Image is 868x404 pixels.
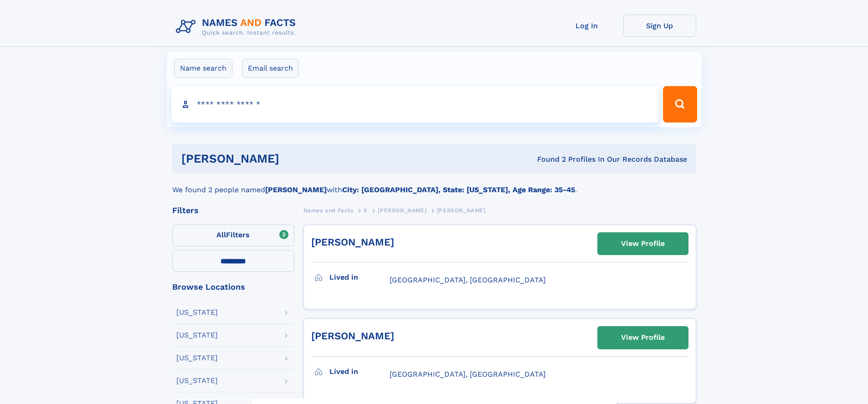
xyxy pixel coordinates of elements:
[378,205,426,216] a: [PERSON_NAME]
[364,205,368,216] a: S
[174,59,232,78] label: Name search
[172,206,294,215] div: Filters
[172,174,696,195] div: We found 2 people named with .
[437,207,486,214] span: [PERSON_NAME]
[408,154,687,164] div: Found 2 Profiles In Our Records Database
[216,230,226,239] span: All
[176,377,218,384] div: [US_STATE]
[390,370,546,378] span: [GEOGRAPHIC_DATA], [GEOGRAPHIC_DATA]
[329,270,390,285] h3: Lived in
[663,86,697,123] button: Search Button
[621,327,665,348] div: View Profile
[598,233,688,255] a: View Profile
[181,153,408,164] h1: [PERSON_NAME]
[329,364,390,379] h3: Lived in
[172,225,294,246] label: Filters
[242,59,299,78] label: Email search
[364,207,368,214] span: S
[303,205,354,216] a: Names and Facts
[390,276,546,284] span: [GEOGRAPHIC_DATA], [GEOGRAPHIC_DATA]
[265,185,327,194] b: [PERSON_NAME]
[172,15,303,39] img: Logo Names and Facts
[176,309,218,316] div: [US_STATE]
[171,86,659,123] input: search input
[342,185,575,194] b: City: [GEOGRAPHIC_DATA], State: [US_STATE], Age Range: 35-45
[550,15,623,37] a: Log In
[311,330,394,342] a: [PERSON_NAME]
[172,283,294,291] div: Browse Locations
[621,233,665,254] div: View Profile
[378,207,426,214] span: [PERSON_NAME]
[623,15,696,37] a: Sign Up
[176,354,218,362] div: [US_STATE]
[598,327,688,348] a: View Profile
[176,332,218,339] div: [US_STATE]
[311,236,394,248] a: [PERSON_NAME]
